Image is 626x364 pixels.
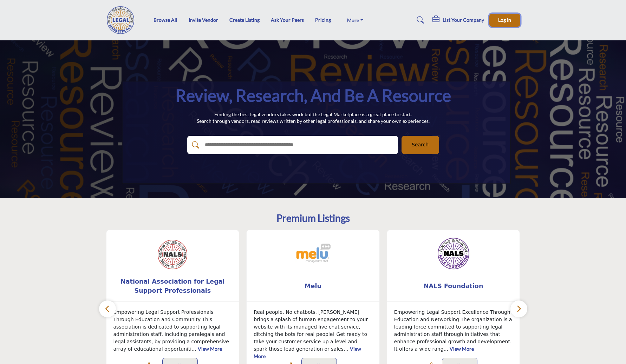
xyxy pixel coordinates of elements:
h5: List Your Company [443,17,484,23]
p: Empowering Legal Support Excellence Through Education and Networking The organization is a leadin... [394,309,513,353]
a: View More [254,346,361,359]
span: NALS Foundation [398,282,509,291]
p: Search through vendors, read reviews written by other legal professionals, and share your own exp... [197,118,430,125]
b: National Association for Legal Support Professionals [117,277,229,296]
span: Log In [498,17,511,23]
a: Create Listing [229,17,260,23]
b: Melu [257,277,369,296]
a: NALS Foundation [387,277,520,296]
a: View More [450,346,474,352]
span: ... [444,346,448,352]
img: Melu [295,237,331,272]
b: NALS Foundation [398,277,509,296]
img: Site Logo [106,6,139,34]
h1: Review, Research, and be a Resource [175,85,451,106]
span: Melu [257,282,369,291]
a: View More [198,346,222,352]
a: Search [410,14,429,26]
span: ... [191,346,196,352]
img: NALS Foundation [436,237,471,272]
p: Empowering Legal Support Professionals Through Education and Community This association is dedica... [113,309,232,353]
div: List Your Company [432,16,484,24]
span: ... [344,346,348,352]
a: Browse All [154,17,177,23]
p: Finding the best legal vendors takes work but the Legal Marketplace is a great place to start. [197,111,430,118]
a: Melu [247,277,379,296]
span: Search [412,141,429,148]
a: Invite Vendor [189,17,218,23]
a: Ask Your Peers [271,17,304,23]
button: Search [402,136,439,154]
p: Real people. No chatbots. [PERSON_NAME] brings a splash of human engagement to your website with ... [254,309,372,360]
h2: Premium Listings [276,212,350,224]
a: More [342,15,368,25]
a: Pricing [315,17,331,23]
button: Log In [489,14,520,27]
img: National Association for Legal Support Professionals [155,237,190,272]
a: National Association for Legal Support Professionals [106,277,239,296]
